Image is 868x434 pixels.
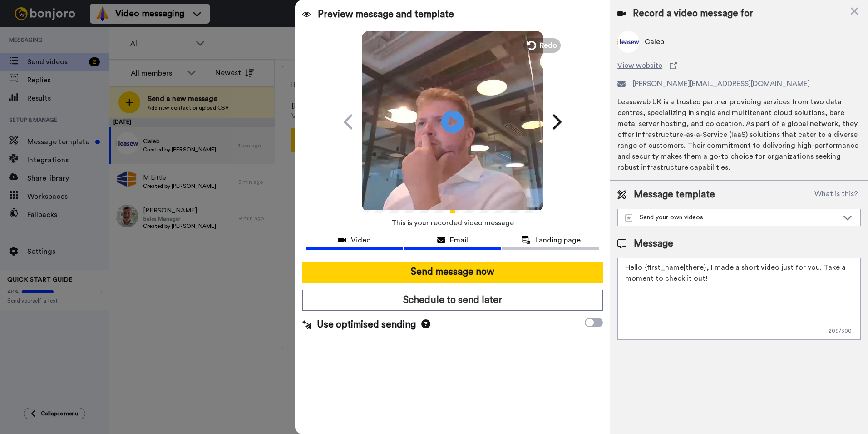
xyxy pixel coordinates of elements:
span: This is your recorded video message [391,213,514,233]
span: Landing page [535,235,581,246]
span: View website [617,60,662,71]
textarea: Hello {first_name|there}, I made a short video just for you. Take a moment to check it out! [617,258,861,340]
div: Send your own videos [625,213,838,222]
img: demo-template.svg [625,214,632,222]
span: [PERSON_NAME][EMAIL_ADDRESS][DOMAIN_NAME] [633,78,810,89]
a: View website [617,60,861,71]
button: What is this? [812,188,861,202]
span: Message template [634,188,715,202]
button: Send message now [302,262,603,283]
button: Schedule to send later [302,290,603,311]
span: Video [351,235,371,246]
span: Use optimised sending [317,318,416,332]
span: Message [634,237,673,251]
div: Leaseweb UK is a trusted partner providing services from two data centres, specializing in single... [617,96,861,173]
span: Email [450,235,468,246]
